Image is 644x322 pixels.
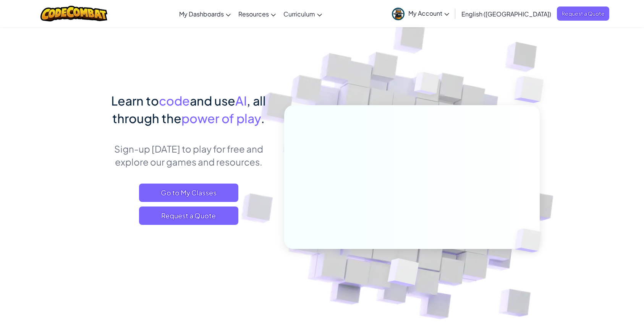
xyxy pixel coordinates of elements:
[458,3,555,24] a: English ([GEOGRAPHIC_DATA])
[181,111,261,126] span: power of play
[557,7,609,21] a: Request a Quote
[283,10,315,18] span: Curriculum
[235,93,247,108] span: AI
[190,93,235,108] span: and use
[235,3,280,24] a: Resources
[400,57,455,114] img: Overlap cubes
[388,2,453,26] a: My Account
[111,93,159,108] span: Learn to
[139,207,238,225] a: Request a Quote
[461,10,551,18] span: English ([GEOGRAPHIC_DATA])
[369,242,437,306] img: Overlap cubes
[408,9,449,17] span: My Account
[175,3,235,24] a: My Dashboards
[104,142,273,168] p: Sign-up [DATE] to play for free and explore our games and resources.
[502,213,560,268] img: Overlap cubes
[280,3,326,24] a: Curriculum
[139,184,238,202] a: Go to My Classes
[159,93,190,108] span: code
[179,10,224,18] span: My Dashboards
[261,111,265,126] span: .
[238,10,269,18] span: Resources
[499,57,565,122] img: Overlap cubes
[392,8,405,20] img: avatar
[40,6,107,21] img: CodeCombat logo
